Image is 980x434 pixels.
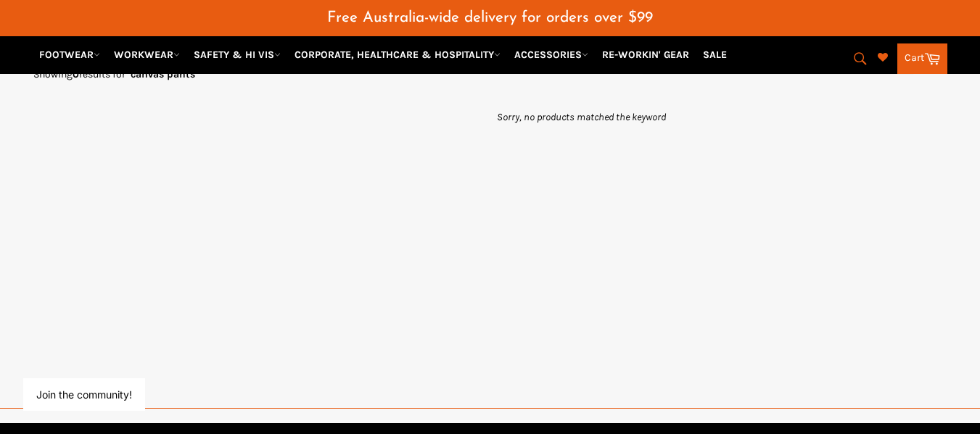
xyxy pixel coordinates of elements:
a: SALE [697,42,733,67]
a: WORKWEAR [108,42,186,67]
a: SAFETY & HI VIS [188,42,287,67]
span: Free Australia-wide delivery for orders over $99 [327,10,653,25]
strong: 0 [73,68,79,80]
a: Cart [897,43,947,74]
em: Sorry, no products matched the keyword [497,111,666,123]
a: FOOTWEAR [33,42,106,67]
a: RE-WORKIN' GEAR [596,42,695,67]
a: CORPORATE, HEALTHCARE & HOSPITALITY [289,42,506,67]
strong: canvas pants [131,68,195,80]
p: Showing results for " " [33,67,643,81]
a: ACCESSORIES [508,42,594,67]
button: Join the community! [36,388,132,401]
